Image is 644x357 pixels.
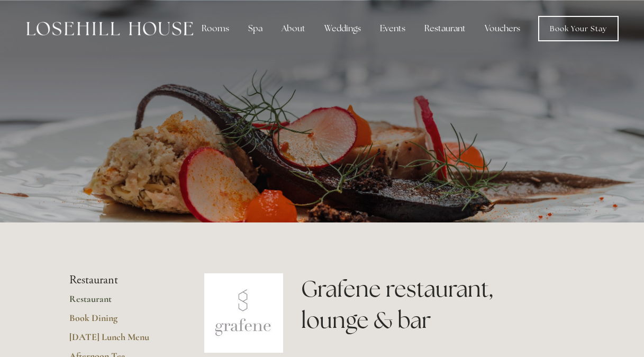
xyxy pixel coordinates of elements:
[69,331,170,350] a: [DATE] Lunch Menu
[240,18,271,39] div: Spa
[69,312,170,331] a: Book Dining
[416,18,474,39] div: Restaurant
[301,273,575,336] h1: Grafene restaurant, lounge & bar
[69,273,170,287] li: Restaurant
[69,293,170,312] a: Restaurant
[204,273,284,353] img: grafene.jpg
[371,18,414,39] div: Events
[538,16,619,41] a: Book Your Stay
[273,18,314,39] div: About
[193,18,238,39] div: Rooms
[476,18,529,39] a: Vouchers
[316,18,369,39] div: Weddings
[26,22,193,35] img: Losehill House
